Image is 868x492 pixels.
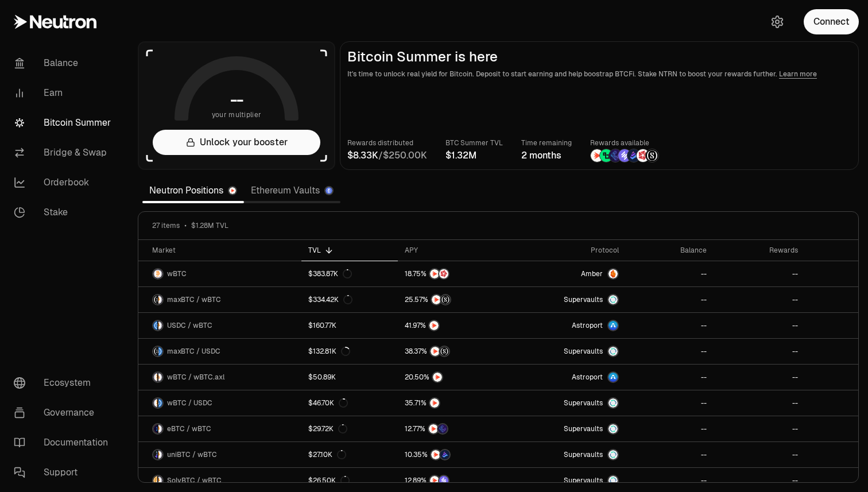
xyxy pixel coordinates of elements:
[138,365,301,390] a: wBTC LogowBTC.axl LogowBTC / wBTC.axl
[405,423,505,435] button: NTRNEtherFi Points
[609,347,618,356] img: Supervaults
[244,179,340,202] a: Ethereum Vaults
[564,295,603,304] span: Supervaults
[637,149,649,162] img: Mars Fragments
[572,373,603,382] span: Astroport
[714,390,805,416] a: --
[301,365,398,390] a: $50.89K
[431,450,440,459] img: NTRN
[301,339,398,364] a: $132.81K
[158,347,162,356] img: USDC Logo
[804,9,859,34] button: Connect
[609,450,618,459] img: Supervaults
[153,269,162,278] img: wBTC Logo
[153,347,157,356] img: maxBTC Logo
[5,368,124,398] a: Ecosystem
[167,476,222,485] span: SolvBTC / wBTC
[646,149,658,162] img: Structured Points
[609,424,618,433] img: Supervaults
[5,168,124,197] a: Orderbook
[152,246,294,255] div: Market
[301,416,398,441] a: $29.72K
[191,221,228,230] span: $1.28M TVL
[138,261,301,286] a: wBTC LogowBTC
[439,269,448,278] img: Mars Fragments
[511,390,625,416] a: SupervaultsSupervaults
[229,187,236,194] img: Neutron Logo
[5,48,124,78] a: Balance
[158,398,162,408] img: USDC Logo
[5,197,124,227] a: Stake
[626,390,714,416] a: --
[564,398,603,408] span: Supervaults
[152,221,180,230] span: 27 items
[405,449,505,460] button: NTRNBedrock Diamonds
[431,347,440,356] img: NTRN
[627,149,640,162] img: Bedrock Diamonds
[301,287,398,312] a: $334.42K
[158,476,162,485] img: wBTC Logo
[511,442,625,467] a: SupervaultsSupervaults
[626,339,714,364] a: --
[5,108,124,138] a: Bitcoin Summer
[626,416,714,441] a: --
[142,179,244,202] a: Neutron Positions
[720,246,798,255] div: Rewards
[398,339,511,364] a: NTRNStructured Points
[439,476,448,485] img: Solv Points
[564,450,603,459] span: Supervaults
[564,476,603,485] span: Supervaults
[138,390,301,416] a: wBTC LogoUSDC LogowBTC / USDC
[158,450,162,459] img: wBTC Logo
[432,295,441,304] img: NTRN
[153,130,320,155] button: Unlock your booster
[398,442,511,467] a: NTRNBedrock Diamonds
[301,442,398,467] a: $27.10K
[308,269,352,278] div: $383.87K
[153,321,157,330] img: USDC Logo
[511,261,625,286] a: AmberAmber
[618,149,631,162] img: Solv Points
[714,339,805,364] a: --
[5,458,124,487] a: Support
[158,295,162,304] img: wBTC Logo
[564,424,603,433] span: Supervaults
[158,373,162,382] img: wBTC.axl Logo
[167,373,224,382] span: wBTC / wBTC.axl
[301,261,398,286] a: $383.87K
[626,261,714,286] a: --
[511,313,625,338] a: Astroport
[626,313,714,338] a: --
[153,424,157,433] img: eBTC Logo
[308,347,350,356] div: $132.81K
[308,373,336,382] div: $50.89K
[626,365,714,390] a: --
[441,295,450,304] img: Structured Points
[301,313,398,338] a: $160.77K
[440,347,449,356] img: Structured Points
[429,424,438,433] img: NTRN
[167,347,220,356] span: maxBTC / USDC
[511,416,625,441] a: SupervaultsSupervaults
[626,442,714,467] a: --
[398,287,511,312] a: NTRNStructured Points
[518,246,618,255] div: Protocol
[138,313,301,338] a: USDC LogowBTC LogoUSDC / wBTC
[430,476,439,485] img: NTRN
[347,137,427,149] p: Rewards distributed
[301,390,398,416] a: $46.70K
[405,346,505,357] button: NTRNStructured Points
[167,424,211,433] span: eBTC / wBTC
[212,109,262,121] span: your multiplier
[308,295,352,304] div: $334.42K
[438,424,447,433] img: EtherFi Points
[347,149,427,162] div: /
[609,398,618,408] img: Supervaults
[138,442,301,467] a: uniBTC LogowBTC LogouniBTC / wBTC
[600,149,613,162] img: Lombard Lux
[405,397,505,409] button: NTRN
[405,320,505,331] button: NTRN
[153,373,157,382] img: wBTC Logo
[609,295,618,304] img: Supervaults
[138,339,301,364] a: maxBTC LogoUSDC LogomaxBTC / USDC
